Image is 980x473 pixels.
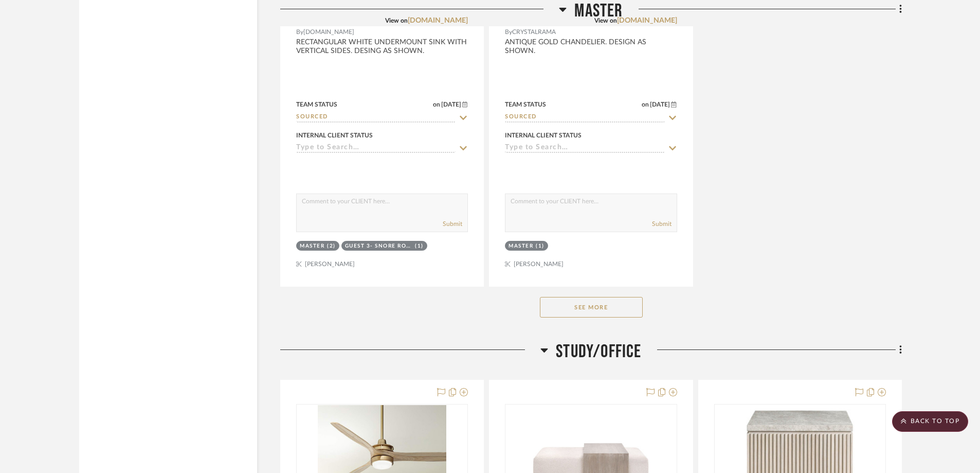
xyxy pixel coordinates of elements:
[556,341,641,363] span: STUDY/OFFICE
[505,27,512,37] span: By
[296,27,303,37] span: By
[385,17,408,24] span: View on
[505,144,664,153] input: Type to Search…
[594,17,617,24] span: View on
[505,100,546,109] div: Team Status
[505,113,664,122] input: Type to Search…
[300,242,324,250] div: MASTER
[296,100,337,109] div: Team Status
[536,242,545,250] div: (1)
[652,219,672,229] button: Submit
[505,131,582,140] div: Internal Client Status
[303,27,354,37] span: [DOMAIN_NAME]
[433,101,440,108] span: on
[296,113,456,122] input: Type to Search…
[892,411,968,432] scroll-to-top-button: BACK TO TOP
[296,144,456,153] input: Type to Search…
[408,17,468,24] a: [DOMAIN_NAME]
[509,242,533,250] div: MASTER
[649,101,671,108] span: [DATE]
[512,27,556,37] span: CRYSTALRAMA
[415,242,424,250] div: (1)
[642,101,649,108] span: on
[440,101,462,108] span: [DATE]
[345,242,413,250] div: GUEST 3- SNORE ROOM
[617,17,677,24] a: [DOMAIN_NAME]
[327,242,336,250] div: (2)
[540,297,643,318] button: See More
[296,131,373,140] div: Internal Client Status
[443,219,462,229] button: Submit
